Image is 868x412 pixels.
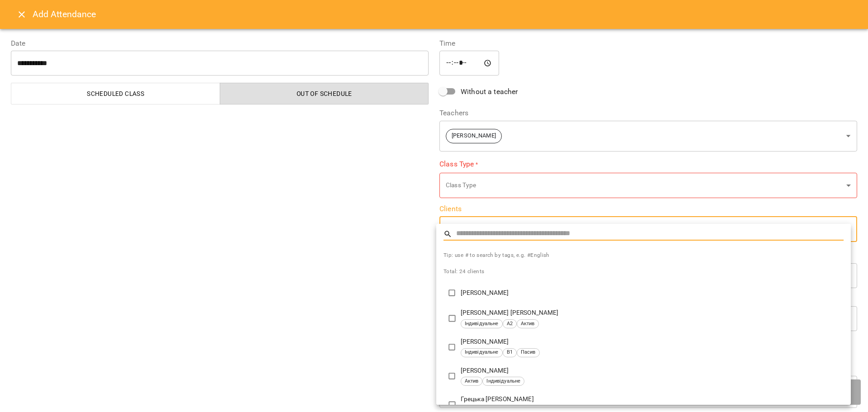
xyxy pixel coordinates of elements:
[503,349,516,356] span: В1
[461,337,844,346] p: [PERSON_NAME]
[443,268,485,275] span: Total: 24 clients
[517,320,538,328] span: Актив
[443,251,844,260] span: Tip: use # to search by tags, e.g. #English
[461,366,844,375] p: [PERSON_NAME]
[461,308,844,317] p: [PERSON_NAME] [PERSON_NAME]
[461,289,844,298] p: [PERSON_NAME]
[503,320,516,328] span: А2
[461,320,502,328] span: Індивідуальне
[517,349,539,356] span: Пасив
[461,349,502,356] span: Індивідуальне
[461,378,482,385] span: Актив
[483,378,524,385] span: Індивідуальне
[461,395,844,404] p: Грецька [PERSON_NAME]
